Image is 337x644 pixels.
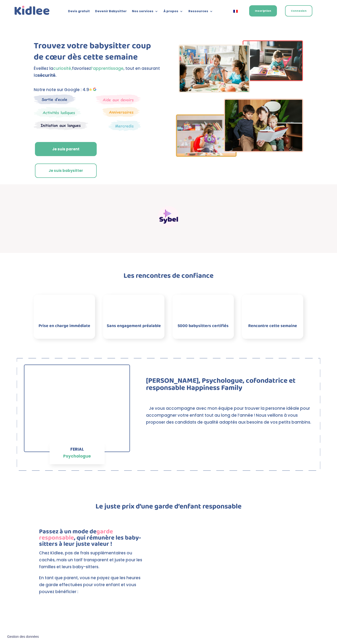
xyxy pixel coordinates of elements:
span: Prise en charge immédiate [39,322,90,329]
h3: Passez à un mode de , qui rémunère les baby-sitters à leur juste valeur ! [39,529,144,550]
h2: [PERSON_NAME], Psychologue, cofondatrice et responsable Happiness Family [146,377,313,394]
img: Mercredi [34,107,81,118]
p: Notre note sur Google : 4.9 [34,86,161,93]
a: Kidlee Logo [13,5,51,16]
img: logo_kidlee_bleu [13,5,51,16]
a: Nos services [132,10,158,15]
span: curiosité, [53,65,72,71]
a: Ressources [188,10,213,15]
span: garde responsable [39,527,113,543]
h2: Les rencontres de confiance [39,272,298,282]
span: Rencontre cette semaine [248,322,297,329]
h1: Trouvez votre babysitter coup de cœur dès cette semaine [34,40,161,65]
a: Devenir Babysitter [95,10,127,15]
a: Devis gratuit [68,10,90,15]
a: Je suis parent [35,142,97,156]
p: Je vous accompagne avec mon équipe pour trouver la personne idéale pour accompagner votre enfant ... [146,405,313,433]
p: Chez Kidlee, pas de frais supplémentaires ou cachés, mais un tarif transparent et juste pour les ... [39,550,144,574]
img: weekends [96,94,141,104]
img: Français [233,10,238,13]
h2: Le juste prix d’une garde d’enfant responsable [34,503,303,513]
img: IMG_5058 [24,365,129,452]
img: Thematique [108,120,141,131]
img: Imgs-2 [176,40,303,157]
p: En tant que parent, vous ne payez que les heures de garde effectuées pour votre enfant et vous po... [39,574,144,595]
a: Connexion [285,5,312,16]
span: Sans engagement préalable [107,322,161,329]
strong: sécurité. [38,72,56,78]
img: Sybel [158,206,179,228]
img: Anniversaire [102,107,140,117]
p: Éveillez la favorisez , tout en assurant la [34,65,161,79]
img: Sortie decole [34,94,76,104]
p: FERIAL [59,446,95,460]
a: Inscription [249,5,277,16]
img: Atelier thematique [34,120,88,130]
button: Gestion des données [4,632,42,642]
span: l’apprentissage [91,65,124,71]
span: Gestion des données [7,635,39,639]
a: Je suis babysitter [35,164,97,178]
a: À propos [163,10,183,15]
span: 5000 babysitters certifiés [178,322,229,329]
img: Aides kidlee CAF [39,606,111,628]
span: Psychologue [63,453,91,459]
